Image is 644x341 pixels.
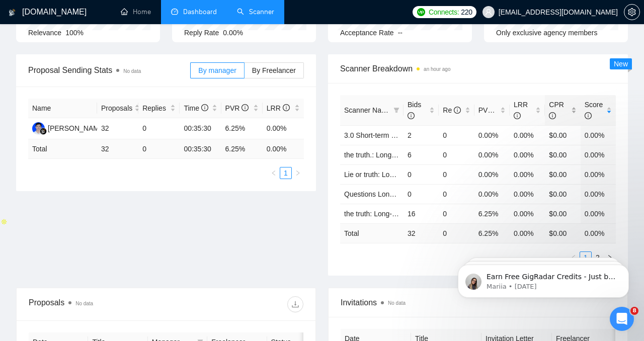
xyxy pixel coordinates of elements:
button: right [292,167,304,179]
td: 0.00% [581,204,616,223]
td: 6 [404,145,439,164]
span: No data [75,301,93,306]
span: Replies [142,103,168,114]
th: Replies [138,99,180,118]
span: Acceptance Rate [340,29,394,37]
span: Proposals [101,103,132,114]
img: logo [9,5,16,21]
span: Connects: [429,7,459,18]
td: 0 [439,204,474,223]
span: dashboard [171,8,178,15]
td: $0.00 [545,184,580,204]
th: Name [28,99,97,118]
span: info-circle [201,104,208,111]
a: 1 [280,167,291,179]
span: info-circle [242,104,249,111]
span: filter [391,103,401,118]
td: 0.00 % [263,139,304,159]
td: 0.00 % [581,223,616,243]
span: By Freelancer [252,66,296,74]
span: info-circle [283,104,290,111]
span: setting [624,8,639,16]
td: 6.25 % [474,223,510,243]
span: Invitations [341,296,615,309]
td: $0.00 [545,204,580,223]
td: 2 [404,125,439,145]
td: 32 [97,118,138,139]
td: 0.00% [263,118,304,139]
span: info-circle [495,107,502,114]
iframe: Intercom notifications message [443,243,644,314]
span: Re [443,106,461,114]
time: an hour ago [424,66,450,72]
span: Relevance [28,29,61,37]
span: info-circle [408,112,415,119]
td: 0 [138,118,180,139]
div: Proposals [29,296,166,312]
td: $0.00 [545,145,580,164]
td: $0.00 [545,125,580,145]
span: New [614,60,628,68]
td: 00:35:30 [180,139,221,159]
span: By manager [198,66,236,74]
span: Scanner Breakdown [340,62,616,75]
span: LRR [267,104,290,112]
span: info-circle [514,112,521,119]
td: 0 [138,139,180,159]
span: Time [184,104,208,112]
span: Scanner Name [344,106,391,114]
span: Proposal Sending Stats [28,64,190,76]
td: 0 [439,164,474,184]
span: PVR [478,106,502,114]
td: 0.00% [581,164,616,184]
span: info-circle [585,112,592,119]
button: setting [624,4,640,20]
span: left [271,170,277,176]
td: 6.25 % [221,139,263,159]
td: 0 [404,184,439,204]
div: [PERSON_NAME] [48,123,106,134]
img: NM [32,122,45,135]
span: No data [123,68,141,74]
iframe: Intercom live chat [610,307,634,331]
td: 6.25% [474,204,510,223]
a: searchScanner [237,8,274,16]
td: 6.25% [221,118,263,139]
td: 32 [97,139,138,159]
img: gigradar-bm.png [40,128,47,135]
td: 0 [439,145,474,164]
span: 8 [630,307,638,315]
span: right [295,170,301,176]
span: Dashboard [183,8,217,16]
span: info-circle [454,107,461,114]
span: No data [388,300,406,306]
a: homeHome [121,8,151,16]
a: Lie or truth: Long-term laravel gigradar [344,170,464,179]
span: user [485,9,492,16]
th: Proposals [97,99,138,118]
span: filter [393,107,399,113]
td: 16 [404,204,439,223]
span: 100% [65,29,84,37]
td: 0.00% [474,125,510,145]
img: upwork-logo.png [417,8,425,16]
span: download [288,300,303,308]
a: NM[PERSON_NAME] [32,124,106,132]
td: $ 0.00 [545,223,580,243]
span: 0.00% [223,29,243,37]
a: setting [624,8,640,16]
span: PVR [225,104,249,112]
td: 0.00% [510,204,545,223]
li: Previous Page [268,167,280,179]
span: CPR [549,101,564,120]
td: 0 [404,164,439,184]
td: 32 [404,223,439,243]
li: Next Page [292,167,304,179]
td: 0.00% [510,164,545,184]
td: 0 [439,125,474,145]
td: 0.00% [581,184,616,204]
td: $0.00 [545,164,580,184]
